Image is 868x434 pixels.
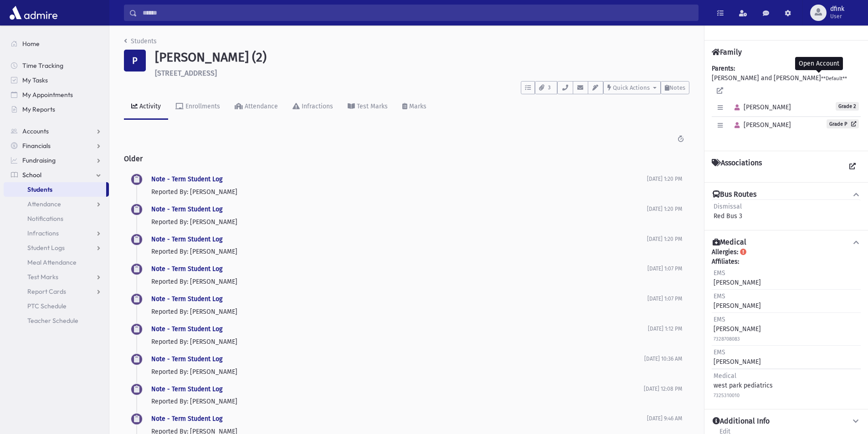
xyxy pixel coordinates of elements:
span: Infractions [27,229,59,237]
span: Notes [669,84,685,91]
small: 7328708083 [714,336,740,342]
span: Notifications [27,214,63,223]
span: Test Marks [27,273,58,281]
p: Reported By: [PERSON_NAME] [151,217,647,227]
a: Infractions [4,226,109,240]
span: [DATE] 1:20 PM [647,236,682,242]
button: 3 [535,81,557,94]
a: Note - Term Student Log [151,415,222,423]
a: Fundraising [4,153,109,168]
a: Test Marks [4,270,109,284]
span: Teacher Schedule [27,317,78,325]
span: [DATE] 1:20 PM [647,206,682,212]
a: Student Logs [4,240,109,255]
span: School [22,171,41,179]
b: Affiliates: [712,258,739,266]
span: Time Tracking [22,61,63,70]
a: Teacher Schedule [4,313,109,328]
span: Accounts [22,127,49,135]
button: Bus Routes [712,190,861,199]
small: 7325310010 [714,393,740,398]
span: Attendance [27,200,61,208]
span: Quick Actions [613,84,650,91]
a: Students [4,182,106,197]
b: Allergies: [712,248,738,256]
span: Meal Attendance [27,258,77,266]
span: EMS [714,292,725,300]
span: [DATE] 9:46 AM [647,415,682,422]
div: Attendance [243,102,278,110]
p: Reported By: [PERSON_NAME] [151,307,647,317]
a: Report Cards [4,284,109,299]
span: User [830,13,844,20]
span: My Tasks [22,76,48,84]
span: EMS [714,316,725,323]
span: dfink [830,5,844,13]
a: Marks [395,94,434,120]
div: Marks [407,102,426,110]
a: Home [4,36,109,51]
span: [DATE] 10:36 AM [644,356,682,362]
a: View all Associations [844,158,861,175]
div: [PERSON_NAME] and [PERSON_NAME] [712,64,861,143]
span: Fundraising [22,156,56,164]
p: Reported By: [PERSON_NAME] [151,247,647,256]
a: Students [124,37,157,45]
a: PTC Schedule [4,299,109,313]
span: EMS [714,348,725,356]
span: My Appointments [22,91,73,99]
a: Note - Term Student Log [151,265,222,273]
span: EMS [714,269,725,277]
a: Time Tracking [4,58,109,73]
h4: Additional Info [713,417,770,426]
div: [PERSON_NAME] [714,315,761,343]
span: Student Logs [27,244,65,252]
span: [PERSON_NAME] [730,103,791,111]
span: [DATE] 1:07 PM [647,266,682,272]
input: Search [137,5,698,21]
div: [PERSON_NAME] [714,347,761,367]
h1: [PERSON_NAME] (2) [155,50,689,65]
a: Financials [4,138,109,153]
a: Note - Term Student Log [151,235,222,243]
span: Grade 2 [836,102,859,111]
div: Open Account [795,57,843,70]
span: [DATE] 1:07 PM [647,296,682,302]
button: Medical [712,238,861,247]
p: Reported By: [PERSON_NAME] [151,187,647,197]
img: AdmirePro [7,4,60,22]
a: My Tasks [4,73,109,87]
span: Financials [22,142,51,150]
span: Medical [714,372,736,380]
div: Activity [138,102,161,110]
button: Quick Actions [603,81,661,94]
a: Meal Attendance [4,255,109,270]
p: Reported By: [PERSON_NAME] [151,277,647,286]
div: [PERSON_NAME] [714,291,761,311]
span: [DATE] 1:20 PM [647,176,682,182]
a: Note - Term Student Log [151,355,222,363]
button: Additional Info [712,417,861,426]
span: Report Cards [27,287,66,296]
div: [PERSON_NAME] [714,268,761,287]
a: Activity [124,94,168,120]
span: Home [22,40,40,48]
div: Red Bus 3 [714,202,742,221]
a: Test Marks [340,94,395,120]
h4: Associations [712,158,762,175]
span: PTC Schedule [27,302,67,310]
p: Reported By: [PERSON_NAME] [151,367,644,377]
div: Test Marks [355,102,388,110]
span: [DATE] 1:12 PM [648,326,682,332]
b: Parents: [712,65,735,72]
span: Dismissal [714,203,742,210]
a: Note - Term Student Log [151,325,222,333]
a: Enrollments [168,94,227,120]
a: Note - Term Student Log [151,385,222,393]
a: Accounts [4,124,109,138]
a: Notifications [4,211,109,226]
h4: Bus Routes [713,190,756,199]
span: [DATE] 12:08 PM [644,386,682,392]
div: west park pediatrics [714,371,773,400]
span: My Reports [22,105,55,113]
